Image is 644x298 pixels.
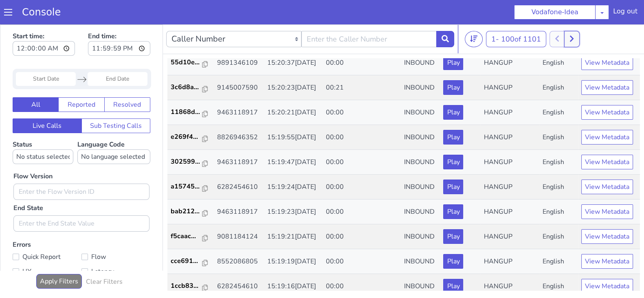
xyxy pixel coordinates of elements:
[36,250,82,264] button: Apply Filters
[264,200,323,225] td: 15:19:21[DATE]
[264,250,323,274] td: 15:19:16[DATE]
[401,101,440,125] td: INBOUND
[13,241,81,253] label: UX
[214,175,264,200] td: 9463118917
[581,105,633,120] button: View Metadata
[481,51,539,76] td: HANGUP
[443,105,463,120] button: Play
[581,180,633,195] button: View Metadata
[171,256,202,266] p: 1ccb83...
[443,81,463,95] button: Play
[171,207,202,217] p: f5caac...
[539,225,578,250] td: English
[13,147,53,157] label: Flow Version
[13,73,59,88] button: All
[401,250,440,274] td: INBOUND
[443,230,463,244] button: Play
[401,26,440,51] td: INBOUND
[323,76,401,101] td: 00:00
[13,94,82,109] button: Live Calls
[443,180,463,195] button: Play
[12,7,70,18] a: Console
[443,56,463,70] button: Play
[581,254,633,269] button: View Metadata
[214,26,264,51] td: 9891346109
[581,205,633,219] button: View Metadata
[171,232,211,241] a: cce691...
[214,51,264,76] td: 9145007590
[323,51,401,76] td: 00:21
[539,175,578,200] td: English
[481,125,539,150] td: HANGUP
[171,83,202,92] p: 11868d...
[323,125,401,150] td: 00:00
[539,200,578,225] td: English
[171,132,202,142] p: 302599...
[443,205,463,219] button: Play
[539,51,578,76] td: English
[486,7,546,23] button: 1- 100of 1101
[401,76,440,101] td: INBOUND
[401,175,440,200] td: INBOUND
[539,26,578,51] td: English
[443,254,463,269] button: Play
[171,157,211,167] a: a15745...
[171,207,211,217] a: f5caac...
[81,227,150,238] label: Flow
[81,94,151,109] button: Sub Testing Calls
[581,31,633,46] button: View Metadata
[323,200,401,225] td: 00:00
[581,230,633,244] button: View Metadata
[88,4,150,34] label: End time:
[401,200,440,225] td: INBOUND
[539,250,578,274] td: English
[323,101,401,125] td: 00:00
[171,107,211,117] a: e269f4...
[86,254,123,261] h6: Clear Filters
[88,17,150,31] input: End time:
[481,101,539,125] td: HANGUP
[401,125,440,150] td: INBOUND
[581,155,633,170] button: View Metadata
[264,51,323,76] td: 15:20:23[DATE]
[401,225,440,250] td: INBOUND
[264,150,323,175] td: 15:19:24[DATE]
[264,76,323,101] td: 15:20:21[DATE]
[481,26,539,51] td: HANGUP
[88,48,147,61] input: End Date
[481,250,539,274] td: HANGUP
[443,31,463,46] button: Play
[13,179,43,188] label: End State
[214,150,264,175] td: 6282454610
[171,107,202,117] p: e269f4...
[264,101,323,125] td: 15:19:55[DATE]
[323,26,401,51] td: 00:00
[264,125,323,150] td: 15:19:47[DATE]
[401,150,440,175] td: INBOUND
[13,191,149,207] input: Enter the End State Value
[171,83,211,92] a: 11868d...
[214,225,264,250] td: 8552086805
[481,76,539,101] td: HANGUP
[171,182,211,192] a: bab212...
[171,256,211,266] a: 1ccb83...
[264,26,323,51] td: 15:20:37[DATE]
[214,76,264,101] td: 9463118917
[214,125,264,150] td: 9463118917
[581,56,633,70] button: View Metadata
[77,116,150,140] label: Language Code
[58,73,104,88] button: Reported
[539,101,578,125] td: English
[171,58,211,68] a: 3c6d8a...
[539,150,578,175] td: English
[13,159,149,175] input: Enter the Flow Version ID
[323,175,401,200] td: 00:00
[514,5,596,20] button: Vodafone-Idea
[16,48,76,61] input: Start Date
[171,33,211,43] a: 55d10e...
[501,10,541,20] span: 100 of 1101
[171,58,202,68] p: 3c6d8a...
[481,175,539,200] td: HANGUP
[13,125,73,140] select: Status
[301,7,437,23] input: Enter the Caller Number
